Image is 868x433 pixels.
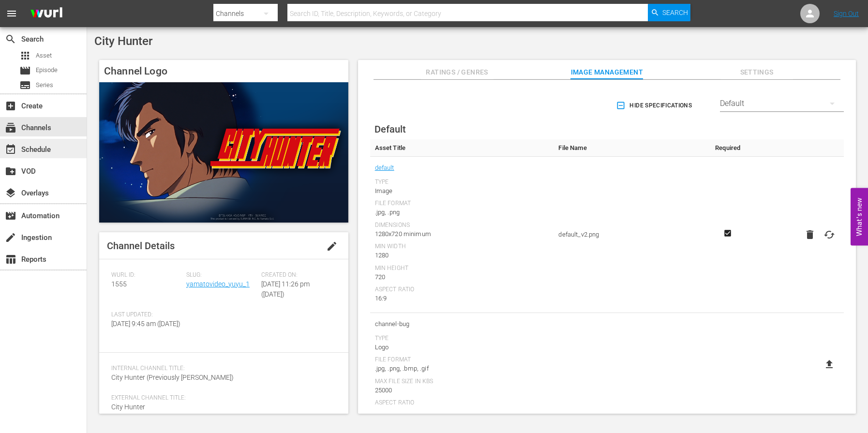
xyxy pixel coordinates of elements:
span: Default [374,123,406,135]
div: File Format [375,356,549,364]
span: Create [5,100,16,112]
div: Logo [375,343,549,352]
th: Asset Title [370,139,554,157]
th: File Name [554,139,708,157]
a: default [375,162,394,174]
div: 1280x720 minimum [375,229,549,239]
div: Min Height [375,265,549,272]
div: Aspect Ratio [375,286,549,294]
button: Hide Specifications [614,92,696,119]
span: Series [36,80,53,90]
div: .jpg, .png, .bmp, .gif [375,364,549,373]
a: yamatovideo_yuyu_1 [186,280,250,288]
img: City Hunter [99,82,348,222]
span: External Channel Title: [111,394,331,402]
span: [DATE] 11:26 pm ([DATE]) [261,280,310,298]
span: Settings [720,66,793,78]
span: VOD [5,165,16,177]
span: Internal Channel Title: [111,365,331,373]
span: Created On: [261,271,331,279]
div: Aspect Ratio [375,399,549,407]
span: City Hunter [111,403,145,411]
div: Type [375,179,549,186]
span: Overlays [5,187,16,199]
span: Last Updated: [111,311,181,319]
span: Asset [19,50,31,61]
span: Series [19,79,31,91]
h4: Channel Logo [99,60,348,82]
span: channel-bug [375,318,549,330]
span: Search [5,33,16,45]
span: Asset [36,51,52,60]
span: Episode [19,65,31,76]
span: Schedule [5,144,16,155]
span: Search [662,4,688,21]
div: 25000 [375,386,549,395]
span: menu [6,8,17,19]
th: Required [708,139,747,157]
span: 1555 [111,280,127,288]
div: Max File Size In Kbs [375,378,549,386]
span: City Hunter (Previously [PERSON_NAME]) [111,373,234,381]
div: Default [720,90,844,117]
button: Search [648,4,690,21]
div: Image [375,186,549,196]
span: [DATE] 9:45 am ([DATE]) [111,320,180,328]
span: Automation [5,210,16,222]
span: City Hunter [94,34,152,48]
div: 16:9 [375,294,549,303]
svg: Required [722,229,733,238]
button: edit [320,235,344,258]
span: Episode [36,65,58,75]
div: Min Width [375,243,549,251]
button: Open Feedback Widget [851,188,868,245]
div: 720 [375,272,549,282]
span: Channel Details [107,240,175,252]
span: Channels [5,122,16,134]
div: Type [375,335,549,343]
span: Image Management [570,66,643,78]
span: Slug: [186,271,256,279]
div: Dimensions [375,222,549,229]
span: edit [326,240,338,252]
span: Ingestion [5,232,16,243]
img: ans4CAIJ8jUAAAAAAAAAAAAAAAAAAAAAAAAgQb4GAAAAAAAAAAAAAAAAAAAAAAAAJMjXAAAAAAAAAAAAAAAAAAAAAAAAgAT5G... [23,2,70,25]
span: Ratings / Genres [421,66,494,78]
div: .jpg, .png [375,208,549,217]
span: Hide Specifications [618,101,692,111]
div: 1280 [375,251,549,260]
span: Wurl ID: [111,271,181,279]
div: File Format [375,200,549,208]
span: Reports [5,254,16,265]
a: Sign Out [834,10,859,17]
td: default_v2.png [554,157,708,313]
